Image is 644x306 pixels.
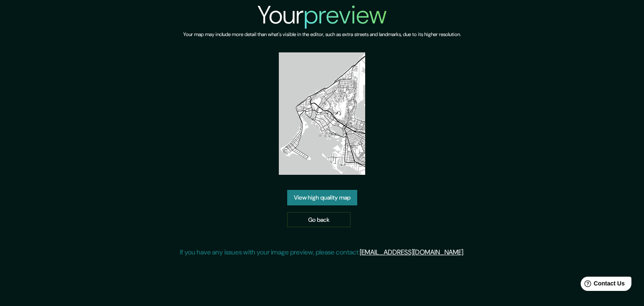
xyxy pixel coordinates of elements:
[183,30,461,39] h6: Your map may include more detail than what's visible in the editor, such as extra streets and lan...
[180,247,465,257] p: If you have any issues with your image preview, please contact .
[279,52,366,175] img: created-map-preview
[360,248,463,257] a: [EMAIL_ADDRESS][DOMAIN_NAME]
[569,273,635,297] iframe: Help widget launcher
[287,212,351,228] a: Go back
[287,190,357,205] a: View high quality map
